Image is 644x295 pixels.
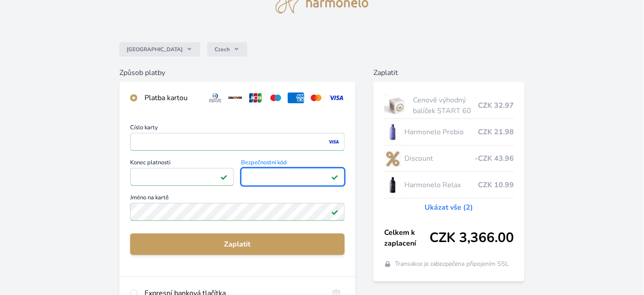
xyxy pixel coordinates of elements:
span: CZK 21.98 [478,127,514,137]
span: Konec platnosti [130,160,234,168]
span: CZK 32.97 [478,100,514,111]
img: Platné pole [331,173,338,181]
img: diners.svg [207,92,223,103]
h6: Zaplatit [373,67,525,78]
img: Platné pole [331,208,338,216]
span: Czech [215,46,230,53]
span: Discount [405,153,475,164]
iframe: Iframe pro číslo karty [134,136,341,148]
span: Číslo karty [130,125,345,133]
img: CLEAN_PROBIO_se_stinem_x-lo.jpg [384,121,401,143]
button: [GEOGRAPHIC_DATA] [119,42,200,57]
img: maestro.svg [267,92,284,103]
button: Zaplatit [130,233,345,255]
span: Zaplatit [137,239,337,250]
h6: Způsob platby [119,67,355,78]
input: Jméno na kartěPlatné pole [130,203,345,221]
img: visa [328,138,340,146]
span: CZK 10.99 [478,180,514,190]
span: Celkem k zaplacení [384,227,429,249]
span: Cenově výhodný balíček START 60 [413,95,478,116]
img: amex.svg [288,92,304,103]
img: CLEAN_RELAX_se_stinem_x-lo.jpg [384,174,401,196]
iframe: Iframe pro datum vypršení platnosti [134,171,230,183]
span: Jméno na kartě [130,195,345,203]
iframe: Iframe pro bezpečnostní kód [245,171,341,183]
span: Transakce je zabezpečena připojením SSL [395,260,509,269]
img: discover.svg [227,92,244,103]
img: visa.svg [328,92,345,103]
span: Bezpečnostní kód [241,160,345,168]
a: Ukázat vše (2) [425,202,473,213]
span: [GEOGRAPHIC_DATA] [127,46,183,53]
span: Harmonelo Probio [405,127,478,137]
span: CZK 3,366.00 [429,230,514,246]
span: -CZK 43.96 [475,153,514,164]
span: Harmonelo Relax [405,180,478,190]
img: discount-lo.png [384,147,401,170]
img: Platné pole [220,173,228,181]
div: Platba kartou [145,92,200,103]
button: Czech [207,42,247,57]
img: jcb.svg [247,92,264,103]
img: start.jpg [384,94,410,117]
img: mc.svg [308,92,324,103]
